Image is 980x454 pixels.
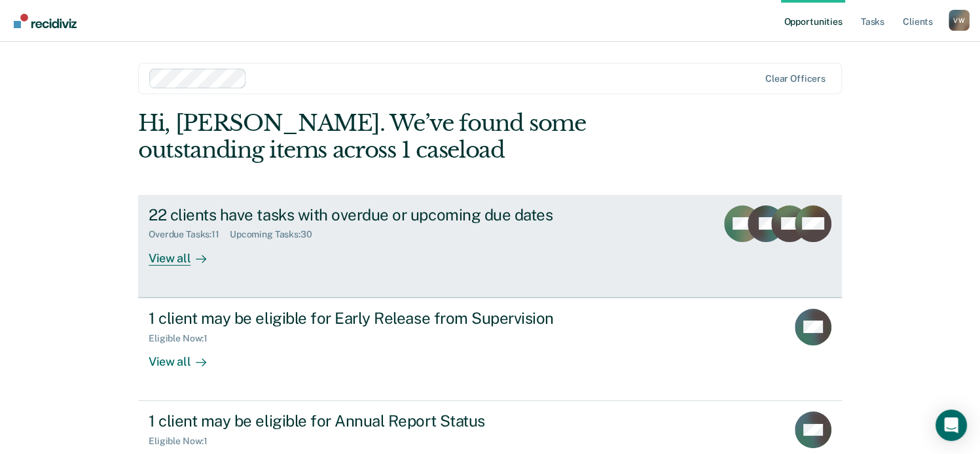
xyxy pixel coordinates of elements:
div: Overdue Tasks : 11 [149,229,230,240]
div: Clear officers [765,73,826,84]
div: Upcoming Tasks : 30 [230,229,323,240]
div: View all [149,343,222,369]
a: 22 clients have tasks with overdue or upcoming due datesOverdue Tasks:11Upcoming Tasks:30View all [138,195,842,298]
div: 1 client may be eligible for Annual Report Status [149,411,608,430]
div: 1 client may be eligible for Early Release from Supervision [149,309,608,328]
div: Open Intercom Messenger [935,410,967,441]
div: Eligible Now : 1 [149,436,218,447]
div: Eligible Now : 1 [149,333,218,344]
img: Recidiviz [14,14,77,28]
div: 22 clients have tasks with overdue or upcoming due dates [149,205,608,224]
div: View all [149,240,222,266]
div: Hi, [PERSON_NAME]. We’ve found some outstanding items across 1 caseload [138,110,701,164]
button: Profile dropdown button [949,10,970,31]
a: 1 client may be eligible for Early Release from SupervisionEligible Now:1View all [138,298,842,401]
div: V W [949,10,970,31]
